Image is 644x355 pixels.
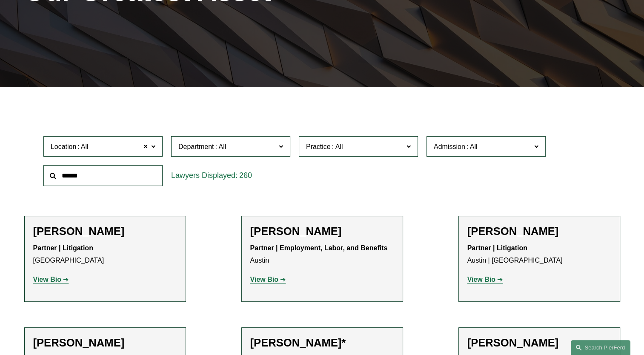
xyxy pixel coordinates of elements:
[33,242,177,267] p: [GEOGRAPHIC_DATA]
[250,276,286,283] a: View Bio
[33,225,177,238] h2: [PERSON_NAME]
[467,225,611,238] h2: [PERSON_NAME]
[33,336,177,349] h2: [PERSON_NAME]
[434,143,465,150] span: Admission
[239,171,252,180] span: 260
[33,244,93,252] strong: Partner | Litigation
[81,141,89,152] span: All
[467,242,611,267] p: Austin | [GEOGRAPHIC_DATA]
[467,276,503,283] a: View Bio
[306,143,331,150] span: Practice
[467,244,527,252] strong: Partner | Litigation
[33,276,69,283] a: View Bio
[51,143,77,150] span: Location
[250,242,394,267] p: Austin
[250,225,394,238] h2: [PERSON_NAME]
[250,276,278,283] strong: View Bio
[178,143,214,150] span: Department
[467,336,611,349] h2: [PERSON_NAME]
[571,340,630,355] a: Search this site
[467,276,495,283] strong: View Bio
[250,244,388,252] strong: Partner | Employment, Labor, and Benefits
[33,276,61,283] strong: View Bio
[250,336,394,349] h2: [PERSON_NAME]*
